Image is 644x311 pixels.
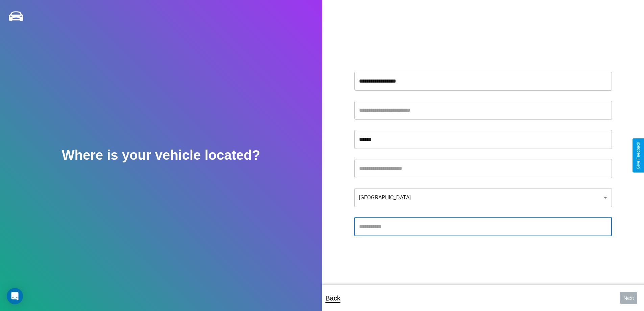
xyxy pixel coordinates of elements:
div: Open Intercom Messenger [7,288,23,304]
p: Back [326,292,340,304]
h2: Where is your vehicle located? [62,148,260,163]
div: Give Feedback [636,142,641,169]
button: Next [620,292,637,304]
div: [GEOGRAPHIC_DATA] [354,188,612,207]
